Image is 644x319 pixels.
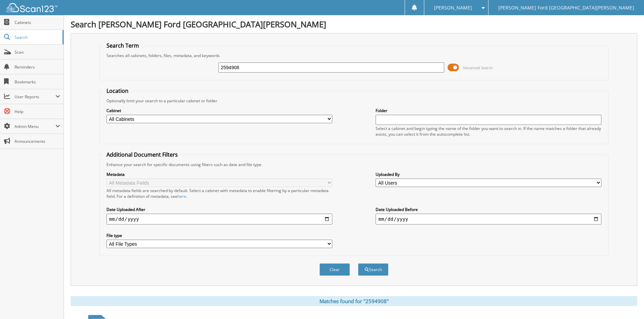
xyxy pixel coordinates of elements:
[15,20,60,25] span: Cabinets
[103,53,605,58] div: Searches all cabinets, folders, files, metadata, and keywords
[376,126,601,137] div: Select a cabinet and begin typing the name of the folder you want to search in. If the name match...
[103,151,181,158] legend: Additional Document Filters
[106,171,332,177] label: Metadata
[103,87,132,95] legend: Location
[177,193,186,199] a: here
[434,6,472,10] span: [PERSON_NAME]
[463,65,493,70] span: Advanced Search
[15,109,60,114] span: Help
[106,214,332,224] input: start
[498,6,634,10] span: [PERSON_NAME] Ford [GEOGRAPHIC_DATA][PERSON_NAME]
[106,108,332,113] label: Cabinet
[71,296,637,306] div: Matches found for "2594908"
[319,263,350,276] button: Clear
[15,34,59,40] span: Search
[376,214,601,224] input: end
[15,79,60,85] span: Bookmarks
[15,124,55,129] span: Admin Menu
[15,49,60,55] span: Scan
[376,108,601,113] label: Folder
[103,162,605,167] div: Enhance your search for specific documents using filters such as date and file type.
[103,42,142,49] legend: Search Term
[103,98,605,104] div: Optionally limit your search to a particular cabinet or folder
[15,138,60,144] span: Announcements
[376,171,601,177] label: Uploaded By
[106,233,332,238] label: File type
[15,94,55,100] span: User Reports
[71,19,637,30] h1: Search [PERSON_NAME] Ford [GEOGRAPHIC_DATA][PERSON_NAME]
[106,188,332,199] div: All metadata fields are searched by default. Select a cabinet with metadata to enable filtering b...
[7,3,57,12] img: scan123-logo-white.svg
[358,263,388,276] button: Search
[376,207,601,212] label: Date Uploaded Before
[106,207,332,212] label: Date Uploaded After
[15,64,60,70] span: Reminders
